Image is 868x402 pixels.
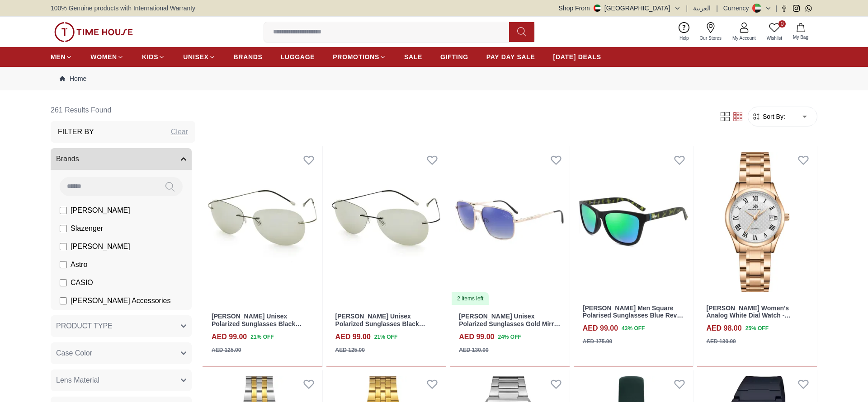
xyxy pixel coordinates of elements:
h6: 261 Results Found [51,99,195,121]
button: Brands [51,148,192,170]
div: AED 175.00 [583,337,612,346]
button: PRODUCT TYPE [51,315,192,337]
div: 2 items left [452,292,489,305]
a: BRANDS [234,49,263,65]
a: SALE [404,49,422,65]
span: My Bag [789,34,812,41]
a: LEE COOPER Unisex Polarized Sunglasses Gold Mirror Lens - LC1024C012 items left [450,146,570,305]
span: PROMOTIONS [333,52,379,61]
input: [PERSON_NAME] [60,243,67,250]
h3: Filter By [58,126,94,137]
a: Home [60,74,86,83]
button: Case Color [51,342,192,364]
div: AED 125.00 [212,346,241,354]
a: [PERSON_NAME] Unisex Polarized Sunglasses Black Mirror Lens - LC3048C01 [335,313,425,335]
span: UNISEX [183,52,208,61]
span: | [716,4,718,13]
img: Lee Cooper Men Square Polarised Sunglasses Blue Revo Lens - LC1039C03 [574,146,693,297]
h4: AED 99.00 [459,332,494,342]
div: AED 125.00 [335,346,365,354]
a: [DATE] DEALS [553,49,601,65]
span: Sort By: [761,112,785,121]
div: Currency [723,4,753,13]
input: Astro [60,261,67,268]
span: [PERSON_NAME] [71,205,130,216]
span: 0 [778,20,786,28]
img: United Arab Emirates [594,5,601,12]
a: [PERSON_NAME] Men Square Polarised Sunglasses Blue Revo Lens - LC1039C03 [583,304,684,327]
span: KIDS [142,52,158,61]
span: BRANDS [234,52,263,61]
span: MEN [51,52,66,61]
span: 43 % OFF [622,324,645,332]
span: 21 % OFF [374,333,397,341]
h4: AED 99.00 [583,323,618,334]
h4: AED 99.00 [212,332,247,342]
span: 25 % OFF [745,324,769,332]
a: MEN [51,49,72,65]
button: Lens Material [51,369,192,391]
a: GIFTING [440,49,468,65]
a: WOMEN [90,49,124,65]
span: | [686,4,688,13]
a: Whatsapp [805,5,812,12]
h4: AED 99.00 [335,332,371,342]
button: Sort By: [752,112,785,121]
span: 21 % OFF [250,333,274,341]
span: CASIO [71,277,93,288]
a: Facebook [781,5,788,12]
span: [PERSON_NAME] [71,241,130,252]
span: Lens Material [56,375,99,386]
a: [PERSON_NAME] Unisex Polarized Sunglasses Black Mirror Lens - LC3048C02 [212,313,302,335]
img: ... [54,22,133,42]
a: KIDS [142,49,165,65]
div: AED 130.00 [706,337,736,346]
span: GIFTING [440,52,468,61]
img: Kenneth Scott Women's Analog White Dial Watch - K25504-KBKW [697,146,817,297]
button: العربية [693,4,711,13]
span: Astro [71,259,87,270]
a: [PERSON_NAME] Women's Analog White Dial Watch - K25504-KBKW [706,304,791,327]
span: Wishlist [763,35,786,42]
span: [PERSON_NAME] Accessories [71,295,170,306]
span: LUGGAGE [281,52,315,61]
span: Help [676,35,693,42]
span: 100% Genuine products with International Warranty [51,4,195,13]
a: 0Wishlist [761,20,788,43]
span: My Account [729,35,759,42]
img: LEE COOPER Unisex Polarized Sunglasses Gold Mirror Lens - LC1024C01 [450,146,570,305]
div: Clear [171,126,188,137]
span: Our Stores [696,35,725,42]
span: SALE [404,52,422,61]
span: Slazenger [71,223,103,234]
img: LEE COOPER Unisex Polarized Sunglasses Black Mirror Lens - LC3048C01 [326,146,446,305]
input: Slazenger [60,225,67,232]
a: PAY DAY SALE [486,49,535,65]
input: [PERSON_NAME] Accessories [60,297,67,304]
span: PRODUCT TYPE [56,321,113,332]
button: Shop From[GEOGRAPHIC_DATA] [559,4,681,13]
div: AED 130.00 [459,346,488,354]
input: [PERSON_NAME] [60,207,67,214]
a: Help [674,20,694,43]
nav: Breadcrumb [51,67,817,90]
a: PROMOTIONS [333,49,386,65]
a: Instagram [793,5,800,12]
span: PAY DAY SALE [486,52,535,61]
span: [DATE] DEALS [553,52,601,61]
span: Brands [56,154,79,164]
img: LEE COOPER Unisex Polarized Sunglasses Black Mirror Lens - LC3048C02 [203,146,322,305]
a: UNISEX [183,49,215,65]
span: | [775,4,777,13]
button: My Bag [788,21,814,42]
span: WOMEN [90,52,117,61]
h4: AED 98.00 [706,323,741,334]
span: Case Color [56,348,92,359]
a: Our Stores [694,20,727,43]
input: CASIO [60,279,67,286]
